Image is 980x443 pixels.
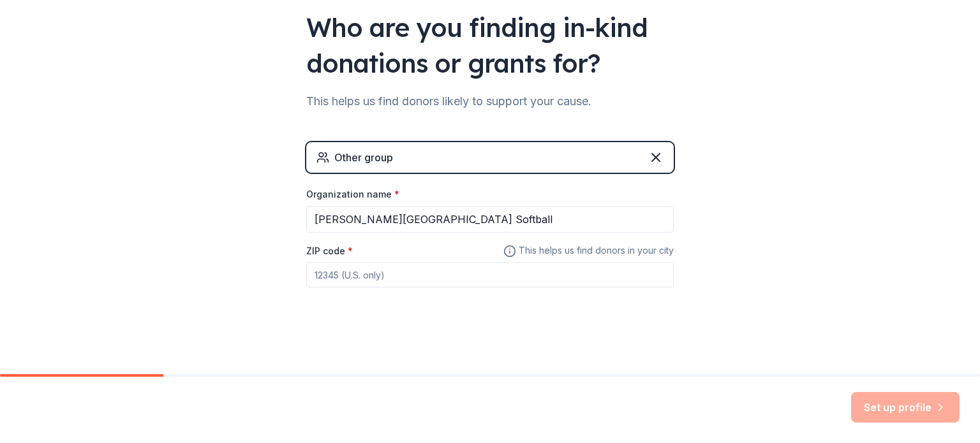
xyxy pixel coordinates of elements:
label: Organization name [306,188,399,201]
div: Who are you finding in-kind donations or grants for? [306,10,674,81]
div: This helps us find donors likely to support your cause. [306,91,674,112]
span: This helps us find donors in your city [503,243,674,259]
input: American Red Cross [306,206,674,233]
div: Other group [334,150,393,165]
input: 12345 (U.S. only) [306,262,674,287]
label: ZIP code [306,245,353,258]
